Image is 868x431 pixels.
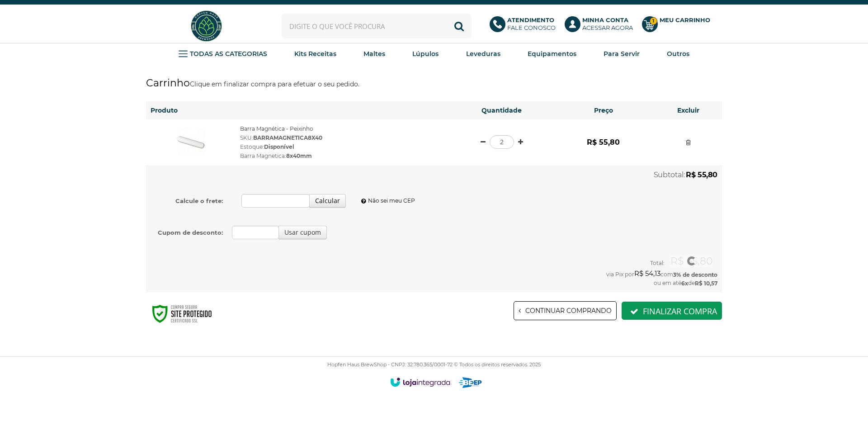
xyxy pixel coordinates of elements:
a: Barra Magnética - Peixinho [240,125,313,132]
p: Hopfen Haus BrewShop - CNPJ: 32.780.365/0001-72 © Todos os direitos reservados. 2025 [146,361,722,368]
img: Logomarca Loja Integrada [382,374,459,391]
a: AtendimentoFale conosco [490,16,556,36]
img: logo-beep-digital.png [459,377,482,388]
span: via Pix por com [606,271,717,278]
strong: 1 [650,17,657,25]
a: Continuar comprando [514,301,617,320]
a: Lúpulos [412,47,439,61]
h6: Produto [151,106,446,115]
button: Usar cupom [278,226,327,239]
strong: Maltes [363,50,385,58]
strong: Kits Receitas [294,50,336,58]
p: Fale conosco [507,16,556,32]
strong: Lúpulos [412,50,439,58]
a: Maltes [363,47,385,61]
span: ou em até de [654,279,717,286]
button: Calcular [309,194,346,208]
img: Compra 100% Segura [146,301,218,326]
strong: BARRAMAGNETICA8X40 [253,134,322,141]
a: Leveduras [466,47,500,61]
span: SKU: [240,134,322,141]
a: Outros [667,47,689,61]
h6: Excluir [659,106,717,115]
input: Digite o que você procura [282,14,472,38]
span: Subtotal: [654,171,684,179]
button: Buscar [447,14,472,38]
strong: Disponível [264,143,294,150]
strong: R$ 55,80 [686,171,717,179]
h6: Quantidade [455,106,548,115]
b: Meu Carrinho [660,16,710,24]
span: Total: [650,260,665,266]
a: Agencia de Marketing Digital e Planejamento – São Paulo [459,377,482,388]
a: Equipamentos [528,47,576,61]
small: Clique em finalizar compra para efetuar o seu pedido. [190,80,359,88]
span: Barra Magnetica: [240,152,312,159]
a: TODAS AS CATEGORIAS [179,47,267,61]
p: Acessar agora [582,16,633,32]
button: Finalizar compra [622,302,722,320]
a: Loja Integrada [382,374,459,391]
b: Atendimento [507,16,554,24]
h1: Carrinho [146,74,722,92]
strong: 6x [681,280,688,287]
a: Minha ContaAcessar agora [565,16,633,36]
strong: Equipamentos [528,50,576,58]
strong: 8x40mm [286,152,312,159]
a: Não sei meu CEP [359,197,415,204]
strong: Outros [667,50,689,58]
a: Para Servir [604,47,640,61]
a: Kits Receitas [294,47,336,61]
strong: R$ 10,57 [695,280,717,287]
strong: Para Servir [604,50,640,58]
strong: Leveduras [466,50,500,58]
h6: Preço [557,106,650,115]
strong: R$ 54,13 [634,269,660,278]
strong: R$ 55,80 [587,138,620,147]
strong: TODAS AS CATEGORIAS [190,50,267,58]
strong: R$ 55,80 [670,255,713,267]
b: Minha Conta [582,16,628,24]
img: Hopfen Haus BrewShop [189,9,223,43]
img: Barra Magnética - Peixinho [176,128,205,156]
strong: 3% de desconto [673,271,717,278]
span: Estoque: [240,143,294,150]
b: Cupom de desconto: [158,228,223,236]
b: Calcule o frete: [175,197,223,204]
